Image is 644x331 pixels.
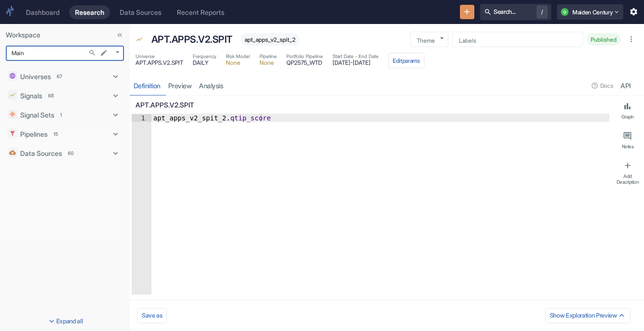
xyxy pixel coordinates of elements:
[193,60,216,66] span: DAILY
[588,78,617,94] button: Docs
[545,308,631,323] button: Show Exploration Preview
[226,60,250,66] span: None
[241,36,299,43] span: apt_apps_v2_spit_2
[114,5,167,19] a: Data Sources
[130,76,644,95] div: resource tabs
[64,150,77,157] span: 60
[151,32,233,47] p: APT.APPS.V2.SPIT
[20,71,51,82] p: Universes
[26,8,60,16] div: Dashboard
[86,47,99,59] button: Search...
[615,173,640,185] div: Add Description
[53,73,65,80] span: 67
[557,4,623,20] button: QMaiden Century
[20,129,48,139] p: Pipelines
[171,5,230,19] a: Recent Reports
[6,30,124,40] p: Workspace
[57,111,65,118] span: 1
[286,53,323,60] span: Portfolio Pipeline
[50,130,62,138] span: 15
[2,314,128,329] button: Expand all
[4,87,124,104] div: Signals68
[75,8,104,16] div: Research
[613,98,642,124] button: Graph
[45,92,57,99] span: 68
[613,128,642,154] button: Notes
[388,53,424,68] button: Editparams
[149,30,235,49] div: APT.APPS.V2.SPIT
[136,60,183,66] span: APT.APPS.V2.SPIT
[137,308,167,323] button: Save as
[333,60,379,66] span: [DATE] - [DATE]
[4,125,124,142] div: Pipelines15
[260,53,277,60] span: Pipeline
[132,114,151,122] div: 1
[164,76,196,95] a: preview
[4,144,124,162] div: Data Sources60
[226,53,250,60] span: Risk Model
[333,53,379,60] span: Start Date - End Date
[460,5,475,20] button: New Resource
[113,29,126,41] button: Collapse Sidebar
[193,53,216,60] span: Frequency
[286,60,323,66] span: QP2575_WTD
[177,8,224,16] div: Recent Reports
[480,4,551,20] button: Search.../
[260,60,277,66] span: None
[587,36,620,43] span: Published
[6,46,124,61] div: Main
[4,68,124,85] div: Universes67
[98,47,110,59] button: edit
[561,8,569,16] div: Q
[4,106,124,123] div: Signal Sets1
[196,76,227,95] a: analysis
[69,5,110,19] a: Research
[136,53,183,60] span: Universe
[136,100,606,110] p: APT.APPS.V2.SPIT
[20,148,62,158] p: Data Sources
[136,35,143,45] span: Signal
[134,82,161,90] div: Definition
[120,8,161,16] div: Data Sources
[20,91,42,101] p: Signals
[20,5,65,19] a: Dashboard
[621,82,631,90] div: API
[20,110,54,120] p: Signal Sets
